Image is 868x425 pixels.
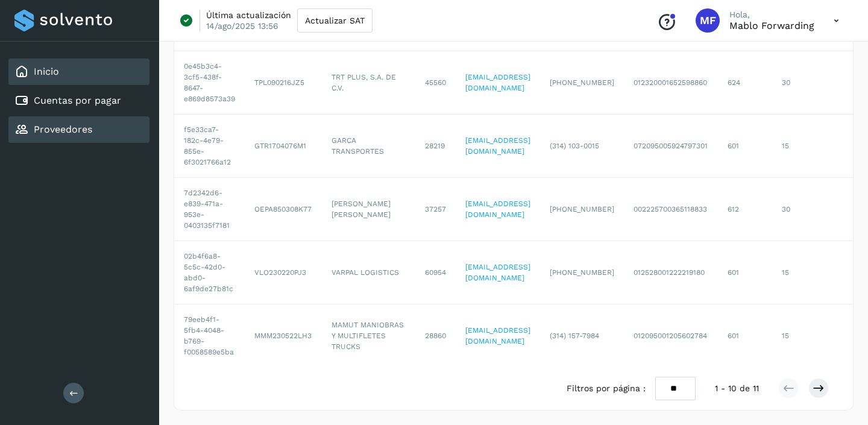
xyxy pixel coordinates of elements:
[174,241,245,304] td: 02b4f6a8-5c5c-42d0-abd0-6af9de27b81c
[415,304,456,367] td: 28860
[550,332,599,340] span: (314) 157-7984
[624,241,718,304] td: 012528001222219180
[322,178,415,241] td: [PERSON_NAME] [PERSON_NAME]
[772,115,854,178] td: 15
[206,20,278,31] p: 14/ago/2025 13:56
[245,115,322,178] td: GTR1704076M1
[715,382,759,395] span: 1 - 10 de 11
[550,205,614,213] span: [PHONE_NUMBER]
[624,115,718,178] td: 072095005924797301
[34,124,92,135] a: Proveedores
[718,51,772,115] td: 624
[465,326,530,345] a: [EMAIL_ADDRESS][DOMAIN_NAME]
[465,200,530,219] a: [EMAIL_ADDRESS][DOMAIN_NAME]
[567,382,646,395] span: Filtros por página :
[729,10,814,20] p: Hola,
[305,16,365,25] span: Actualizar SAT
[206,10,291,20] p: Última actualización
[465,136,530,156] a: [EMAIL_ADDRESS][DOMAIN_NAME]
[8,116,149,143] div: Proveedores
[174,115,245,178] td: f5e33ca7-182c-4e79-855e-6f3021766a12
[624,178,718,241] td: 002225700365118833
[415,51,456,115] td: 45560
[718,241,772,304] td: 601
[415,115,456,178] td: 28219
[772,304,854,367] td: 15
[245,51,322,115] td: TPL090216JZ5
[322,115,415,178] td: GARCA TRANSPORTES
[322,51,415,115] td: TRT PLUS, S.A. DE C.V.
[624,304,718,367] td: 012095001205602784
[322,241,415,304] td: VARPAL LOGISTICS
[34,66,59,77] a: Inicio
[718,304,772,367] td: 601
[415,241,456,304] td: 60954
[718,178,772,241] td: 612
[297,8,373,33] button: Actualizar SAT
[34,95,121,106] a: Cuentas por pagar
[245,304,322,367] td: MMM230522LH3
[245,241,322,304] td: VLO230220PJ3
[550,142,599,150] span: (314) 103-0015
[772,51,854,115] td: 30
[550,268,614,277] span: [PHONE_NUMBER]
[772,241,854,304] td: 15
[772,178,854,241] td: 30
[465,73,530,92] a: [EMAIL_ADDRESS][DOMAIN_NAME]
[245,178,322,241] td: OEPA850308K77
[624,51,718,115] td: 012320001652598860
[465,263,530,282] a: [EMAIL_ADDRESS][DOMAIN_NAME]
[174,304,245,367] td: 79eeb4f1-5fb4-4048-b769-f0058589e5ba
[174,178,245,241] td: 7d2342d6-e839-471a-953e-0403135f7181
[322,304,415,367] td: MAMUT MANIOBRAS Y MULTIFLETES TRUCKS
[729,20,814,31] p: Mablo Forwarding
[718,115,772,178] td: 601
[550,78,614,87] span: [PHONE_NUMBER]
[415,178,456,241] td: 37257
[8,87,149,114] div: Cuentas por pagar
[174,51,245,115] td: 0e45b3c4-3cf5-438f-8647-e869d8573a39
[8,58,149,85] div: Inicio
